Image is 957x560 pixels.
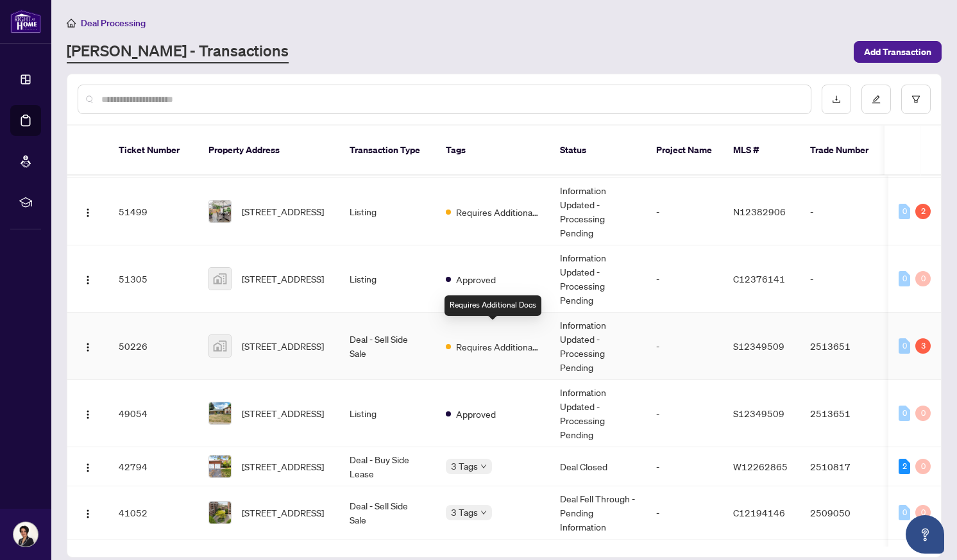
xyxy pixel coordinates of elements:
[108,447,198,486] td: 42794
[108,313,198,380] td: 50226
[864,42,931,62] span: Add Transaction
[108,178,198,245] td: 51499
[242,272,324,286] span: [STREET_ADDRESS]
[242,406,324,420] span: [STREET_ADDRESS]
[242,506,324,520] span: [STREET_ADDRESS]
[646,380,723,447] td: -
[83,509,93,519] img: Logo
[242,204,324,218] span: [STREET_ADDRESS]
[550,313,646,380] td: Information Updated - Processing Pending
[78,403,98,424] button: Logo
[445,295,541,316] div: Requires Additional Docs
[108,245,198,313] td: 51305
[822,85,851,114] button: download
[800,178,890,245] td: -
[915,271,931,286] div: 0
[832,95,841,104] span: download
[733,340,784,352] span: S12349509
[198,126,339,176] th: Property Address
[81,17,146,29] span: Deal Processing
[339,313,436,380] td: Deal - Sell Side Sale
[733,507,785,518] span: C12194146
[800,245,890,313] td: -
[67,19,76,28] span: home
[10,10,41,33] img: logo
[209,201,231,222] img: thumbnail-img
[83,409,93,420] img: Logo
[209,335,231,357] img: thumbnail-img
[242,339,324,353] span: [STREET_ADDRESS]
[436,126,550,176] th: Tags
[800,126,890,176] th: Trade Number
[899,406,910,421] div: 0
[78,336,98,356] button: Logo
[906,515,944,554] button: Open asap
[339,486,436,539] td: Deal - Sell Side Sale
[646,447,723,486] td: -
[550,245,646,313] td: Information Updated - Processing Pending
[242,459,324,474] span: [STREET_ADDRESS]
[646,245,723,313] td: -
[451,505,478,520] span: 3 Tags
[456,340,539,354] span: Requires Additional Docs
[550,126,646,176] th: Status
[550,380,646,447] td: Information Updated - Processing Pending
[209,456,231,477] img: thumbnail-img
[800,486,890,539] td: 2509050
[899,459,910,474] div: 2
[108,126,198,176] th: Ticket Number
[78,201,98,222] button: Logo
[456,272,496,286] span: Approved
[915,505,931,520] div: 0
[83,275,93,285] img: Logo
[83,463,93,473] img: Logo
[480,509,487,516] span: down
[339,245,436,313] td: Listing
[723,126,800,176] th: MLS #
[733,408,784,419] span: S12349509
[733,461,788,472] span: W12262865
[209,402,231,424] img: thumbnail-img
[550,178,646,245] td: Information Updated - Processing Pending
[456,205,539,219] span: Requires Additional Docs
[915,204,931,219] div: 2
[911,95,920,104] span: filter
[899,338,910,354] div: 0
[901,85,931,114] button: filter
[339,178,436,245] td: Listing
[480,463,487,470] span: down
[915,406,931,421] div: 0
[646,486,723,539] td: -
[209,268,231,290] img: thumbnail-img
[915,338,931,354] div: 3
[78,456,98,477] button: Logo
[733,206,786,217] span: N12382906
[108,380,198,447] td: 49054
[646,313,723,380] td: -
[209,502,231,523] img: thumbnail-img
[800,380,890,447] td: 2513651
[339,380,436,447] td: Listing
[646,178,723,245] td: -
[550,486,646,539] td: Deal Fell Through - Pending Information
[108,486,198,539] td: 41052
[67,40,289,63] a: [PERSON_NAME] - Transactions
[83,208,93,218] img: Logo
[861,85,891,114] button: edit
[872,95,881,104] span: edit
[83,342,93,352] img: Logo
[78,268,98,289] button: Logo
[339,447,436,486] td: Deal - Buy Side Lease
[456,407,496,421] span: Approved
[13,522,38,547] img: Profile Icon
[854,41,942,63] button: Add Transaction
[646,126,723,176] th: Project Name
[800,447,890,486] td: 2510817
[899,505,910,520] div: 0
[899,204,910,219] div: 0
[899,271,910,286] div: 0
[451,459,478,474] span: 3 Tags
[915,459,931,474] div: 0
[550,447,646,486] td: Deal Closed
[339,126,436,176] th: Transaction Type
